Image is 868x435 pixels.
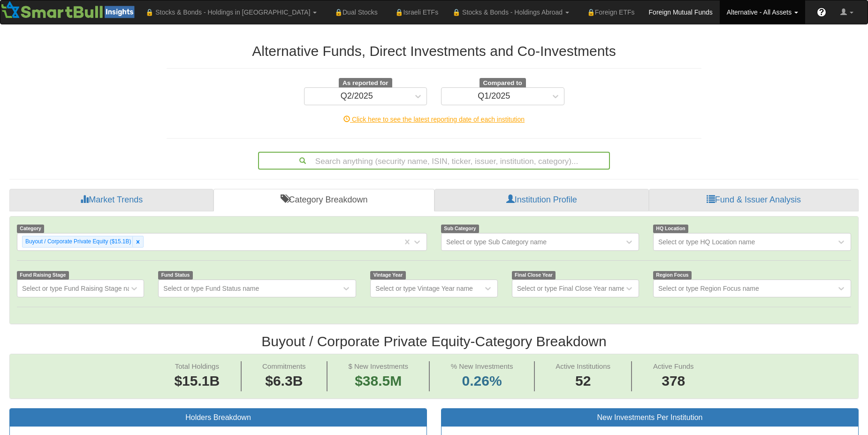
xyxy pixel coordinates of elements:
span: Vintage Year [370,271,405,279]
span: HQ Location [653,225,688,233]
div: Select or type Final Close Year name [517,284,625,293]
h2: Alternative Funds, Direct Investments and Co-Investments [167,43,701,59]
a: Foreign Mutual Funds [642,0,720,24]
span: As reported for [339,78,392,88]
span: Final Close Year [512,271,556,279]
div: Click here to see the latest reporting date of each institution [160,115,708,124]
div: Select or type Fund Status name [163,284,259,293]
a: ? [810,0,833,24]
span: Category [17,225,44,233]
h3: Holders Breakdown [17,413,419,422]
div: Select or type Sub Category name [446,237,547,247]
div: Q2/2025 [341,92,373,101]
a: Institution Profile [434,189,649,211]
span: Active Funds [653,362,694,370]
a: 🔒Israeli ETFs [385,0,445,24]
h3: New Investments Per Institution [449,413,851,422]
div: Select or type Vintage Year name [375,284,473,293]
div: Q1/2025 [478,92,510,101]
span: ? [819,8,824,17]
span: 52 [556,371,610,391]
span: Compared to [480,78,526,88]
a: 🔒Foreign ETFs [576,0,642,24]
span: % New Investments [451,362,513,370]
img: Smartbull [0,0,138,19]
a: 🔒Dual Stocks [324,0,384,24]
span: 0.26% [451,371,513,391]
span: Region Focus [653,271,692,279]
a: Fund & Issuer Analysis [649,189,859,211]
div: Buyout / Corporate Private Equity ($15.1B) [23,236,132,247]
a: 🔒 Stocks & Bonds - Holdings Abroad [445,0,576,24]
div: Select or type HQ Location name [658,237,755,247]
span: Commitments [262,362,306,370]
a: Category Breakdown [213,189,434,211]
div: Search anything (security name, ISIN, ticker, issuer, institution, category)... [259,153,609,169]
a: 🔒 Stocks & Bonds - Holdings in [GEOGRAPHIC_DATA] [138,0,324,24]
span: Total Holdings [175,362,219,370]
a: Market Trends [9,189,213,211]
span: 378 [653,371,694,391]
span: Active Institutions [556,362,610,370]
div: Select or type Region Focus name [658,284,759,293]
span: $6.3B [265,373,303,388]
span: Fund Raising Stage [17,271,69,279]
span: $38.5M [355,373,402,388]
div: Select or type Fund Raising Stage name [22,284,140,293]
h2: Buyout / Corporate Private Equity - Category Breakdown [9,334,859,349]
span: $15.1B [174,373,220,388]
a: Alternative - All Assets [720,0,805,24]
span: Fund Status [158,271,192,279]
span: Sub Category [441,225,479,233]
span: $ New Investments [348,362,408,370]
